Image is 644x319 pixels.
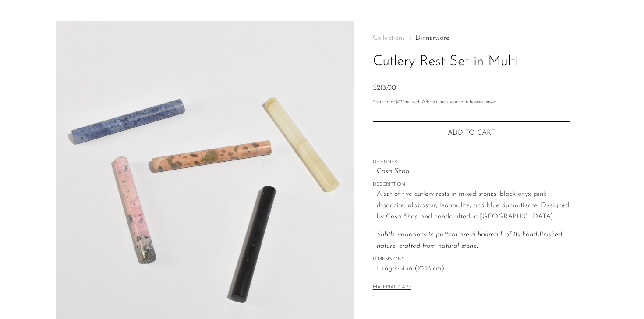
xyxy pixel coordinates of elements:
[448,129,495,137] span: Add to cart
[395,100,403,104] span: $73
[373,98,570,106] p: Starting at /mo with Affirm.
[373,35,405,42] span: Collections
[373,181,570,189] span: DESCRIPTION
[415,35,449,42] a: Dinnerware
[377,231,562,250] span: Subtle variations in pattern are a hallmark of its hand-finished nature, crafted from natural stone.
[377,166,570,177] a: Casa Shop
[373,51,570,73] h1: Cutlery Rest Set in Multi
[373,35,570,42] nav: Breadcrumbs
[377,189,570,222] p: A set of five cutlery rests in mixed stones: black onyx, pink rhodonite, alabaster, leopardite, a...
[436,100,496,104] a: Check your purchasing power - Learn more about Affirm Financing (opens in modal)
[373,256,570,264] span: DIMENSIONS
[377,264,570,275] span: Length: 4 in (10.16 cm)
[373,121,570,144] button: Add to cart
[373,84,396,91] span: $213.00
[373,158,570,166] span: DESIGNER
[373,284,411,291] button: MATERIAL CARE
